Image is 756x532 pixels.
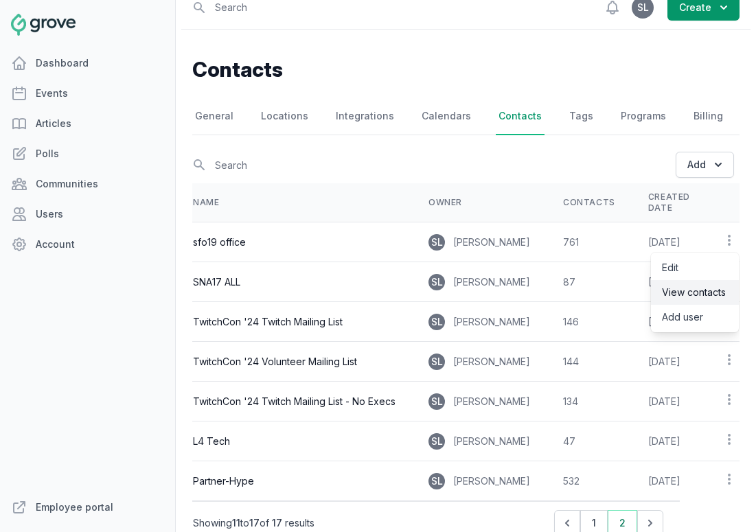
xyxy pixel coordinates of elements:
a: Programs [618,98,669,135]
td: Partner-Hype [176,461,412,501]
span: [PERSON_NAME] [453,316,530,327]
span: [PERSON_NAME] [453,236,530,248]
a: Edit [651,255,739,280]
th: Name [176,183,412,222]
a: General [192,98,236,135]
a: Contacts [496,98,545,135]
th: Contacts [547,183,632,222]
td: SNA17 ALL [176,262,412,302]
span: [PERSON_NAME] [453,276,530,288]
span: 146 [563,315,579,329]
a: Tags [566,98,596,135]
span: [PERSON_NAME] [453,435,530,447]
span: SL [431,397,443,406]
a: Locations [258,98,311,135]
th: Owner [412,183,547,222]
p: Showing to of results [193,516,314,530]
span: SL [431,277,443,287]
span: SL [431,357,443,367]
a: Billing [691,98,726,135]
button: Add [676,152,734,178]
span: 532 [563,474,580,488]
span: SL [431,317,443,327]
td: TwitchCon '24 Twitch Mailing List - No Execs [176,382,412,421]
span: 11 [232,517,240,529]
a: View contacts [651,280,739,305]
span: 87 [563,275,575,289]
td: [DATE] [632,421,707,461]
span: 17 [272,517,282,529]
span: 134 [563,395,578,408]
h1: Contacts [192,57,740,82]
a: Add user [651,305,739,329]
td: [DATE] [632,222,707,262]
a: Calendars [419,98,474,135]
img: Grove [11,14,76,36]
span: 144 [563,355,579,369]
span: [PERSON_NAME] [453,356,530,367]
span: SL [431,476,443,486]
span: 761 [563,235,579,249]
td: [DATE] [632,342,707,382]
td: L4 Tech [176,421,412,461]
span: SL [431,238,443,247]
td: [DATE] [632,461,707,501]
td: [DATE] [632,262,707,302]
span: [PERSON_NAME] [453,395,530,407]
td: TwitchCon '24 Twitch Mailing List [176,302,412,342]
td: [DATE] [632,382,707,421]
td: TwitchCon '24 Volunteer Mailing List [176,342,412,382]
a: Integrations [333,98,397,135]
span: 47 [563,435,575,448]
span: 17 [249,517,260,529]
input: Search [192,153,665,177]
span: SL [637,3,649,12]
span: [PERSON_NAME] [453,475,530,487]
th: Created date [632,183,707,222]
td: sfo19 office [176,222,412,262]
td: [DATE] [632,302,707,342]
span: SL [431,437,443,446]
